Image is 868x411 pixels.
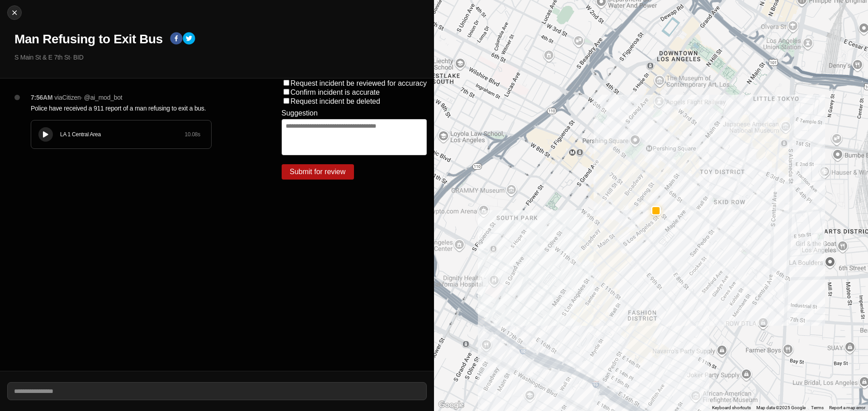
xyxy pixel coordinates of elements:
p: S Main St & E 7th St · BID [14,53,427,62]
a: Open this area in Google Maps (opens a new window) [436,399,466,411]
label: Request incident be deleted [291,97,380,105]
p: Police have received a 911 report of a man refusing to exit a bus. [31,104,245,113]
p: via Citizen · @ ai_mod_bot [54,93,122,102]
button: Keyboard shortcuts [712,405,751,411]
button: Submit for review [282,164,354,180]
a: Report a map error [829,405,865,410]
div: 10.08 s [184,131,200,138]
div: LA 1 Central Area [60,131,184,138]
button: cancel [7,5,22,20]
label: Suggestion [282,109,318,117]
img: Google [436,399,466,411]
h1: Man Refusing to Exit Bus [14,31,163,47]
label: Request incident be reviewed for accuracy [291,79,427,87]
a: Terms (opens in new tab) [811,405,824,410]
button: facebook [170,32,183,46]
p: 7:56AM [31,93,52,102]
img: cancel [10,8,19,17]
span: Map data ©2025 Google [756,405,806,410]
button: twitter [183,32,195,46]
label: Confirm incident is accurate [291,88,380,96]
